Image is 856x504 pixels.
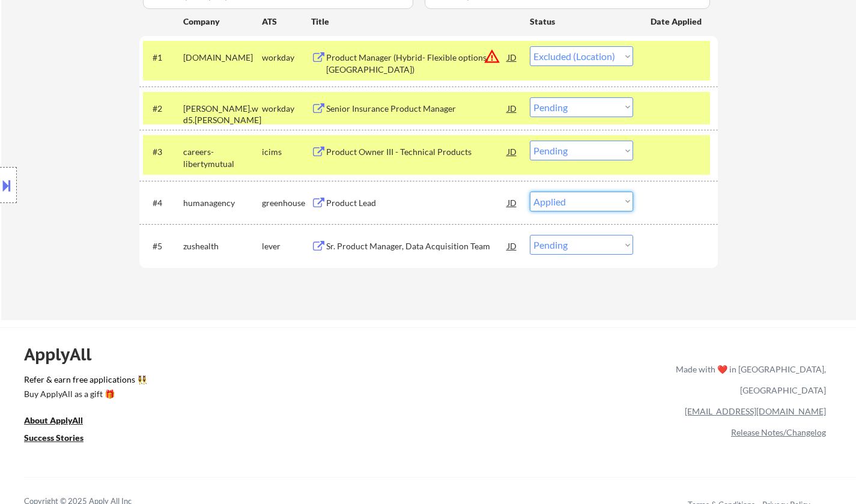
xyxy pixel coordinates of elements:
div: workday [262,103,311,115]
div: icims [262,146,311,158]
u: Success Stories [24,433,83,443]
div: JD [506,46,518,68]
div: Company [183,16,262,28]
u: About ApplyAll [24,415,83,425]
a: Success Stories [24,432,100,447]
div: ApplyAll [24,344,105,365]
div: Date Applied [651,16,703,28]
div: #1 [153,52,174,64]
div: Made with ❤️ in [GEOGRAPHIC_DATA], [GEOGRAPHIC_DATA] [671,359,826,401]
a: Release Notes/Changelog [731,427,826,437]
div: zushealth [183,240,262,252]
a: [EMAIL_ADDRESS][DOMAIN_NAME] [685,406,826,416]
div: Senior Insurance Product Manager [326,103,508,115]
div: JD [506,141,518,162]
div: Title [311,16,518,28]
button: warning_amber [484,48,500,65]
a: Refer & earn free applications 👯‍♀️ [24,375,425,388]
div: Product Manager (Hybrid- Flexible options, [GEOGRAPHIC_DATA]) [326,52,508,75]
div: JD [506,235,518,257]
div: lever [262,240,311,252]
div: ATS [262,16,311,28]
div: careers-libertymutual [183,146,262,169]
div: workday [262,52,311,64]
div: humanagency [183,197,262,209]
div: Status [530,10,633,32]
div: Sr. Product Manager, Data Acquisition Team [326,240,508,252]
div: JD [506,97,518,119]
div: [PERSON_NAME].wd5.[PERSON_NAME] [183,103,262,126]
a: Buy ApplyAll as a gift 🎁 [24,388,144,403]
div: Product Owner III - Technical Products [326,146,508,158]
div: greenhouse [262,197,311,209]
a: About ApplyAll [24,414,100,430]
div: Product Lead [326,197,508,209]
div: Buy ApplyAll as a gift 🎁 [24,390,144,398]
div: JD [506,192,518,213]
div: [DOMAIN_NAME] [183,52,262,64]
